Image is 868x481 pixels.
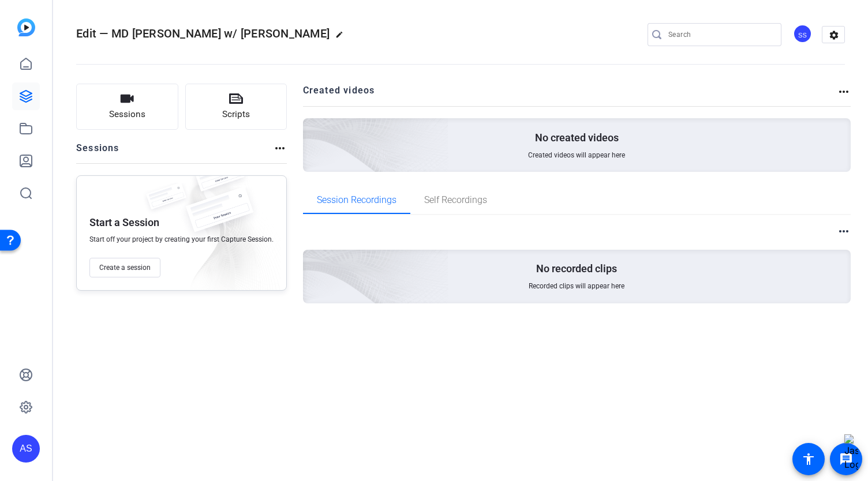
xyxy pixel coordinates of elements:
[793,24,812,43] div: SS
[668,28,772,42] input: Search
[273,141,287,155] mat-icon: more_horiz
[802,452,815,466] mat-icon: accessibility
[174,136,449,386] img: embarkstudio-empty-session.png
[317,196,396,205] span: Session Recordings
[99,263,151,272] span: Create a session
[169,172,280,296] img: embarkstudio-empty-session.png
[528,151,625,160] span: Created videos will appear here
[89,216,159,230] p: Start a Session
[89,235,274,244] span: Start off your project by creating your first Capture Session.
[335,31,349,44] mat-icon: edit
[76,84,178,130] button: Sessions
[109,108,145,121] span: Sessions
[140,183,192,217] img: fake-session.png
[822,27,845,44] mat-icon: settings
[793,24,813,44] ngx-avatar: Studio Support
[222,108,250,121] span: Scripts
[188,159,251,201] img: fake-session.png
[535,131,619,145] p: No created videos
[174,4,449,254] img: Creted videos background
[424,196,487,205] span: Self Recordings
[536,262,617,276] p: No recorded clips
[185,84,287,130] button: Scripts
[839,452,853,466] mat-icon: message
[837,224,851,238] mat-icon: more_horiz
[176,187,263,245] img: fake-session.png
[89,258,160,277] button: Create a session
[837,85,851,99] mat-icon: more_horiz
[303,84,837,106] h2: Created videos
[12,435,40,463] div: AS
[529,281,624,291] span: Recorded clips will appear here
[76,27,330,40] span: Edit — MD [PERSON_NAME] w/ [PERSON_NAME]
[76,141,119,163] h2: Sessions
[17,18,35,36] img: blue-gradient.svg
